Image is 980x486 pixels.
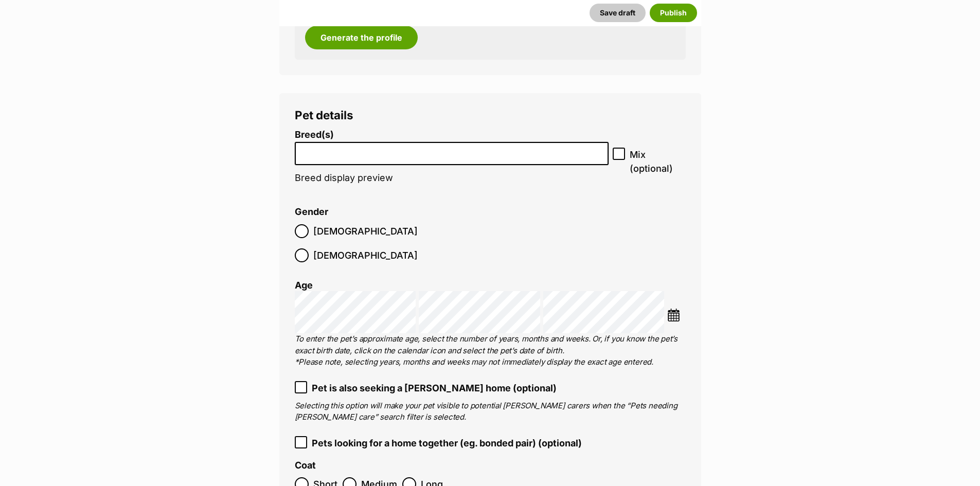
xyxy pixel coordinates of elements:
span: [DEMOGRAPHIC_DATA] [313,248,418,262]
span: Mix (optional) [630,148,685,175]
label: Coat [295,460,316,471]
span: Pet is also seeking a [PERSON_NAME] home (optional) [312,381,557,395]
button: Generate the profile [305,26,418,49]
label: Gender [295,207,328,218]
label: Age [295,280,313,291]
label: Breed(s) [295,130,609,140]
button: Save draft [590,4,646,22]
button: Publish [650,4,697,22]
span: [DEMOGRAPHIC_DATA] [313,224,418,238]
span: Pet details [295,108,353,122]
span: Pets looking for a home together (eg. bonded pair) (optional) [312,436,582,450]
p: To enter the pet’s approximate age, select the number of years, months and weeks. Or, if you know... [295,333,686,368]
li: Breed display preview [295,130,609,194]
p: Selecting this option will make your pet visible to potential [PERSON_NAME] carers when the “Pets... [295,400,686,423]
img: ... [667,309,680,321]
